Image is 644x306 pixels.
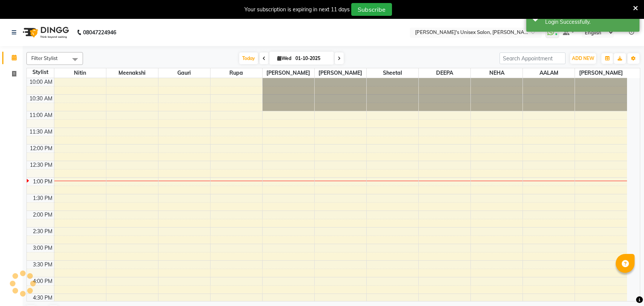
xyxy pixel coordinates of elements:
span: NEHA [471,68,523,78]
span: Rupa [211,68,262,78]
input: 2025-10-01 [293,53,331,64]
span: [PERSON_NAME] [263,68,314,78]
div: 2:30 PM [31,228,54,235]
div: 10:30 AM [28,95,54,103]
div: 1:00 PM [31,178,54,186]
div: 1:30 PM [31,194,54,202]
span: Sheetal [367,68,418,78]
span: Nitin [54,68,106,78]
div: 12:30 PM [28,161,54,169]
span: Meenakshi [106,68,158,78]
div: 12:00 PM [28,145,54,152]
span: Wed [275,55,293,61]
button: ADD NEW [570,53,596,64]
button: Subscribe [351,3,392,16]
span: [PERSON_NAME] [575,68,627,78]
span: Gauri [158,68,210,78]
div: 4:00 PM [31,277,54,285]
span: ADD NEW [572,55,594,61]
div: 11:00 AM [28,111,54,119]
b: 08047224946 [83,22,116,43]
span: AALAM [523,68,575,78]
div: Your subscription is expiring in next 11 days [244,6,350,14]
div: 3:30 PM [31,261,54,269]
div: Login Successfully. [545,18,634,26]
div: 11:30 AM [28,128,54,136]
input: Search Appointment [500,52,566,64]
span: Today [239,52,258,64]
div: 4:30 PM [31,294,54,302]
span: Filter Stylist [31,55,58,61]
span: DEEPA [419,68,470,78]
div: Stylist [27,68,54,76]
div: 3:00 PM [31,244,54,252]
div: 10:00 AM [28,78,54,86]
div: 2:00 PM [31,211,54,219]
span: [PERSON_NAME] [315,68,366,78]
img: logo [19,22,71,43]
